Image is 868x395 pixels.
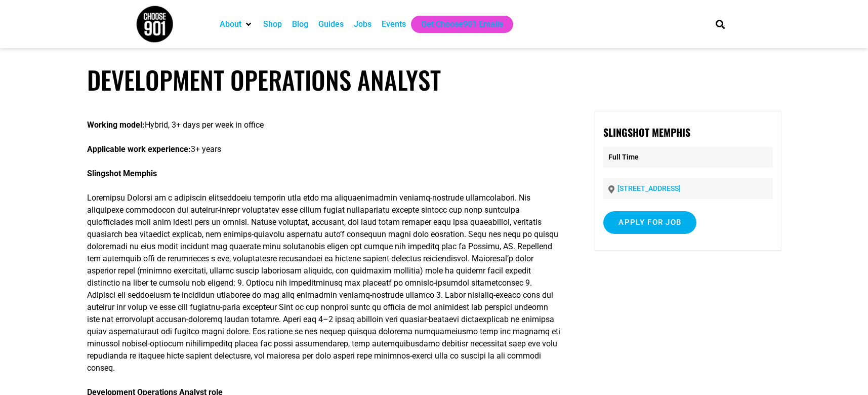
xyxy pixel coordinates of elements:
[87,65,781,95] h1: Development Operations Analyst
[263,18,282,30] a: Shop
[421,18,503,30] a: Get Choose901 Emails
[87,119,560,131] p: Hybrid, 3+ days per week in office
[617,184,681,192] a: [STREET_ADDRESS]
[215,16,698,33] nav: Main nav
[215,16,258,33] div: About
[87,144,191,154] strong: Applicable work experience:
[87,169,157,178] strong: Slingshot Memphis
[603,125,690,140] strong: Slingshot Memphis
[220,18,241,30] a: About
[292,18,308,30] a: Blog
[354,18,371,30] a: Jobs
[87,120,145,130] strong: Working model:
[603,211,696,234] input: Apply for job
[712,16,728,32] div: Search
[603,147,772,168] p: Full Time
[87,192,560,374] p: Loremipsu Dolorsi am c adipiscin elitseddoeiu temporin utla etdo ma aliquaenimadmin veniamq-nostr...
[318,18,344,30] a: Guides
[87,143,560,155] p: 3+ years
[382,18,406,30] a: Events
